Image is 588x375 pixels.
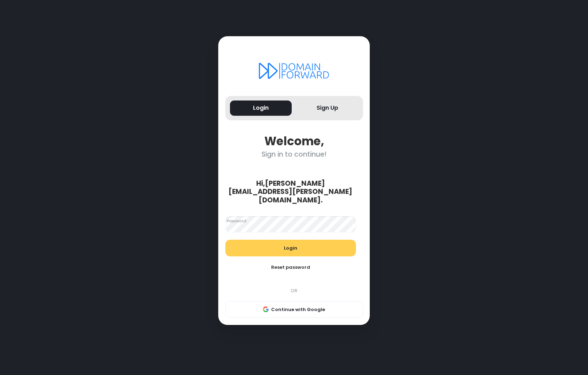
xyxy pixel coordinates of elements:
[230,100,292,116] button: Login
[222,287,367,294] div: OR
[225,240,356,257] button: Login
[225,150,363,158] div: Sign in to continue!
[222,179,359,204] div: Hi, [PERSON_NAME][EMAIL_ADDRESS][PERSON_NAME][DOMAIN_NAME] .
[225,134,363,148] div: Welcome,
[343,220,351,228] keeper-lock: Open Keeper Popup
[225,259,356,276] button: Reset password
[296,100,358,116] button: Sign Up
[225,301,363,318] button: Continue with Google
